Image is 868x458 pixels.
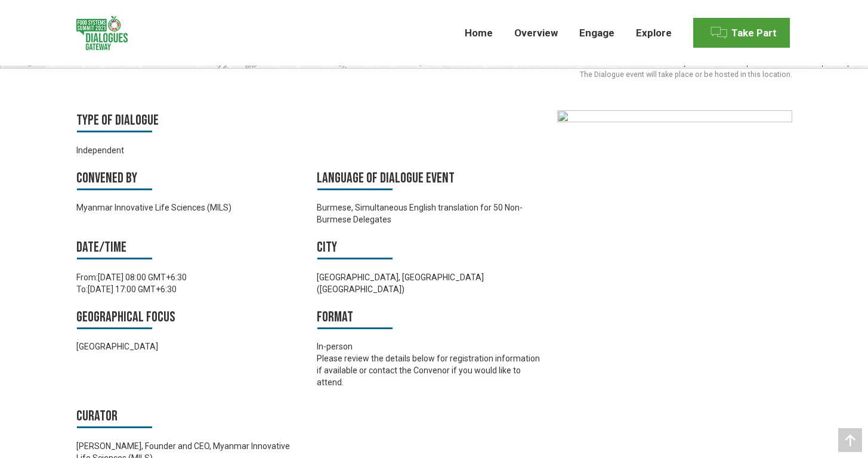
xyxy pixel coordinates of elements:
span: Overview [514,27,558,39]
span: Engage [579,27,614,39]
div: [GEOGRAPHIC_DATA], [GEOGRAPHIC_DATA] ([GEOGRAPHIC_DATA]) [317,271,545,295]
h3: Format [317,307,545,329]
p: Please review the details below for registration information if available or contact the Convenor... [317,352,545,388]
h3: Language of Dialogue Event [317,168,545,190]
span: Take Part [731,27,777,39]
div: From: To: [76,271,305,295]
div: [GEOGRAPHIC_DATA] [76,341,305,352]
h3: Geographical focus [76,307,305,329]
h3: Type of Dialogue [76,110,305,132]
time: [DATE] 08:00 GMT+6:30 [98,273,187,282]
span: Home [465,27,493,39]
img: Food Systems Summit Dialogues [76,16,128,50]
img: Menu icon [710,24,728,42]
div: In-person [317,341,545,352]
h3: City [317,237,545,259]
h3: Date/time [76,237,305,259]
div: Independent [76,144,305,156]
time: [DATE] 17:00 GMT+6:30 [88,284,177,294]
div: Burmese, Simultaneous English translation for 50 Non-Burmese Delegates [317,202,545,225]
div: The Dialogue event will take place or be hosted in this location. [76,69,792,86]
h3: Convened by [76,168,305,190]
span: Explore [636,27,672,39]
div: Myanmar Innovative Life Sciences (MILS) [76,202,305,213]
h3: Curator [76,406,305,428]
